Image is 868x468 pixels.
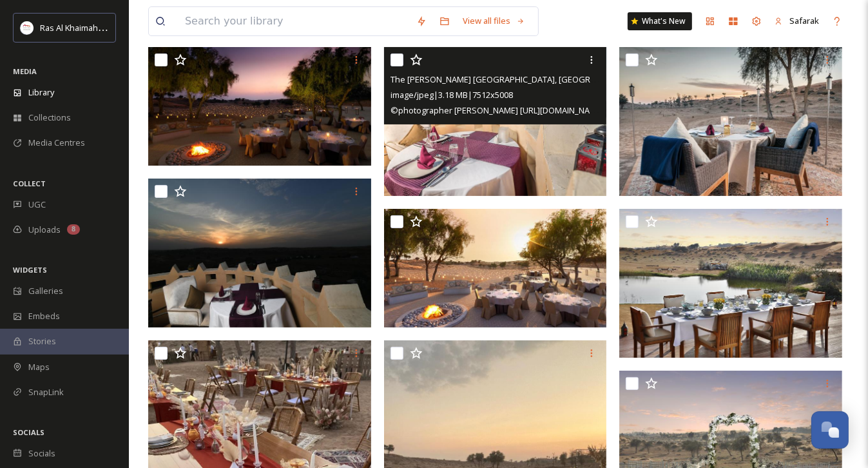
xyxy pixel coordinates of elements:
[40,21,222,34] span: Ras Al Khaimah Tourism Development Authority
[28,285,63,297] span: Galleries
[28,86,54,99] span: Library
[391,73,652,85] span: The [PERSON_NAME] [GEOGRAPHIC_DATA], [GEOGRAPHIC_DATA]jpg
[28,361,50,373] span: Maps
[619,47,842,196] img: The Ritz-Carlton Ras Al Khaimah, Al Wadi Desert.jpg
[21,21,34,34] img: Logo_RAKTDA_RGB-01.png
[391,89,513,101] span: image/jpeg | 3.18 MB | 7512 x 5008
[28,386,64,398] span: SnapLink
[28,199,46,211] span: UGC
[13,265,47,275] span: WIDGETS
[456,8,532,34] a: View all files
[28,137,85,149] span: Media Centres
[28,447,55,460] span: Socials
[28,224,61,236] span: Uploads
[13,179,46,188] span: COLLECT
[13,66,37,76] span: MEDIA
[384,209,607,327] img: The Ritz-Carlton Ras Al Khaimah, Al Wadi Desert Kan Zaman .jpg
[619,209,842,358] img: The Ritz-Carlton Ras Al Khaimah, Al Wadi Desert Destination Dining platform.jpg
[391,104,604,116] span: © photographer [PERSON_NAME] [URL][DOMAIN_NAME]
[811,411,849,449] button: Open Chat
[28,112,71,124] span: Collections
[178,7,410,35] input: Search your library
[628,12,692,30] a: What's New
[768,8,825,34] a: Safarak
[67,224,80,235] div: 8
[148,47,371,166] img: The Ritz-Carlton Ras Al Khaimah, Al Wadi Desert RCRAK Kan Zaman.jpg
[13,427,44,437] span: SOCIALS
[148,179,371,327] img: The Ritz-Carlton Ras Al Khaimah, Al Wadi Desert.JPG
[28,310,60,322] span: Embeds
[789,15,819,26] span: Safarak
[28,335,56,347] span: Stories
